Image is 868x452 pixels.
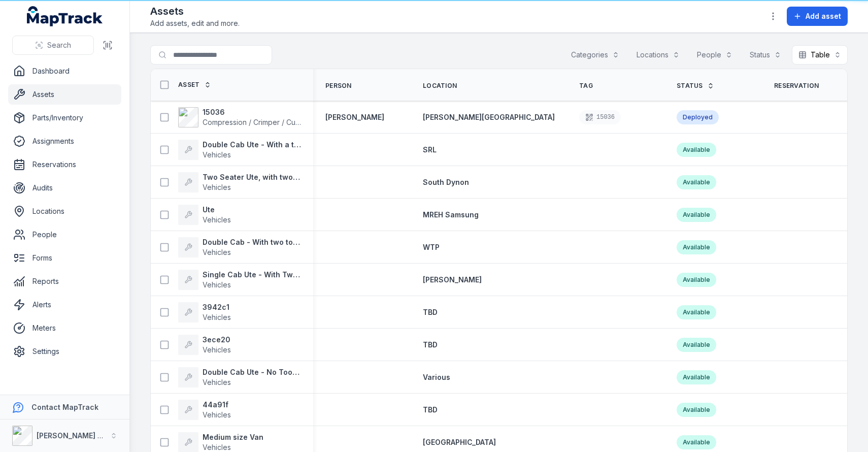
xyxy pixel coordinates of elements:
a: People [8,224,121,245]
strong: 3942c1 [203,302,231,312]
a: 3942c1Vehicles [178,302,231,322]
button: Search [12,36,94,55]
span: Asset [178,81,200,89]
span: TBD [423,308,438,316]
a: Reservations [8,154,121,175]
div: Available [677,208,716,222]
a: Forms [8,248,121,268]
a: MapTrack [27,6,103,26]
a: South Dynon [423,177,469,187]
span: Vehicles [203,215,231,224]
span: [PERSON_NAME] [423,275,482,284]
span: Location [423,82,457,90]
strong: Double Cab Ute - No Toolbox [203,367,301,377]
span: Vehicles [203,313,231,321]
a: [GEOGRAPHIC_DATA] [423,437,496,447]
a: WTP [423,242,440,252]
span: South Dynon [423,178,469,186]
a: 15036Compression / Crimper / Cutter / [PERSON_NAME] [178,107,301,127]
button: Table [792,45,848,64]
a: Alerts [8,295,121,315]
div: Available [677,338,716,352]
strong: Medium size Van [203,432,263,442]
a: Locations [8,201,121,221]
strong: 15036 [203,107,301,117]
a: Double Cab Ute - With a toolbox on the backVehicles [178,140,301,160]
a: Single Cab Ute - With Two toolboxes each sideVehicles [178,270,301,290]
a: 3ece20Vehicles [178,335,231,355]
strong: 44a91f [203,400,231,410]
button: Add asset [787,7,848,26]
a: [PERSON_NAME] [423,275,482,285]
span: Status [677,82,703,90]
strong: Double Cab Ute - With a toolbox on the back [203,140,301,150]
div: Available [677,305,716,319]
a: Parts/Inventory [8,108,121,128]
a: Asset [178,81,211,89]
a: 44a91fVehicles [178,400,231,420]
span: [PERSON_NAME][GEOGRAPHIC_DATA] [423,113,555,121]
a: SRL [423,145,437,155]
div: Available [677,143,716,157]
span: Compression / Crimper / Cutter / [PERSON_NAME] [203,118,370,126]
strong: Ute [203,205,231,215]
a: Assets [8,84,121,105]
span: Person [325,82,352,90]
a: Status [677,82,714,90]
a: Meters [8,318,121,338]
strong: Contact MapTrack [31,403,98,411]
strong: Double Cab - With two toolboxes on the back [203,237,301,247]
span: Add asset [806,11,841,21]
span: Search [47,40,71,50]
a: Double Cab Ute - No ToolboxVehicles [178,367,301,388]
h2: Assets [150,4,240,18]
a: UteVehicles [178,205,231,225]
div: Deployed [677,110,719,124]
a: TBD [423,405,438,415]
strong: [PERSON_NAME] Electrical [37,431,131,440]
span: TBD [423,405,438,414]
span: Vehicles [203,410,231,419]
div: Available [677,240,716,254]
button: People [690,45,739,64]
a: Assignments [8,131,121,151]
span: Vehicles [203,150,231,159]
span: Add assets, edit and more. [150,18,240,28]
div: 15036 [579,110,621,124]
a: Double Cab - With two toolboxes on the backVehicles [178,237,301,257]
a: Various [423,372,450,382]
span: MREH Samsung [423,210,479,219]
span: Reservation [774,82,819,90]
span: Vehicles [203,378,231,386]
span: Vehicles [203,183,231,191]
span: Various [423,373,450,381]
a: Two Seater Ute, with two tool boxes on the back.Vehicles [178,172,301,192]
strong: Single Cab Ute - With Two toolboxes each side [203,270,301,280]
span: WTP [423,243,440,251]
button: Status [743,45,788,64]
span: Vehicles [203,345,231,354]
a: Dashboard [8,61,121,81]
div: Available [677,403,716,417]
div: Available [677,175,716,189]
a: Settings [8,341,121,362]
a: TBD [423,340,438,350]
a: [PERSON_NAME] [325,112,384,122]
span: Vehicles [203,248,231,256]
div: Available [677,370,716,384]
span: SRL [423,145,437,154]
strong: 3ece20 [203,335,231,345]
span: TBD [423,340,438,349]
div: Available [677,435,716,449]
a: [PERSON_NAME][GEOGRAPHIC_DATA] [423,112,555,122]
div: Available [677,273,716,287]
span: [GEOGRAPHIC_DATA] [423,438,496,446]
span: Vehicles [203,443,231,451]
a: MREH Samsung [423,210,479,220]
span: Vehicles [203,280,231,289]
a: Audits [8,178,121,198]
span: Tag [579,82,593,90]
a: Reports [8,271,121,292]
a: TBD [423,307,438,317]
